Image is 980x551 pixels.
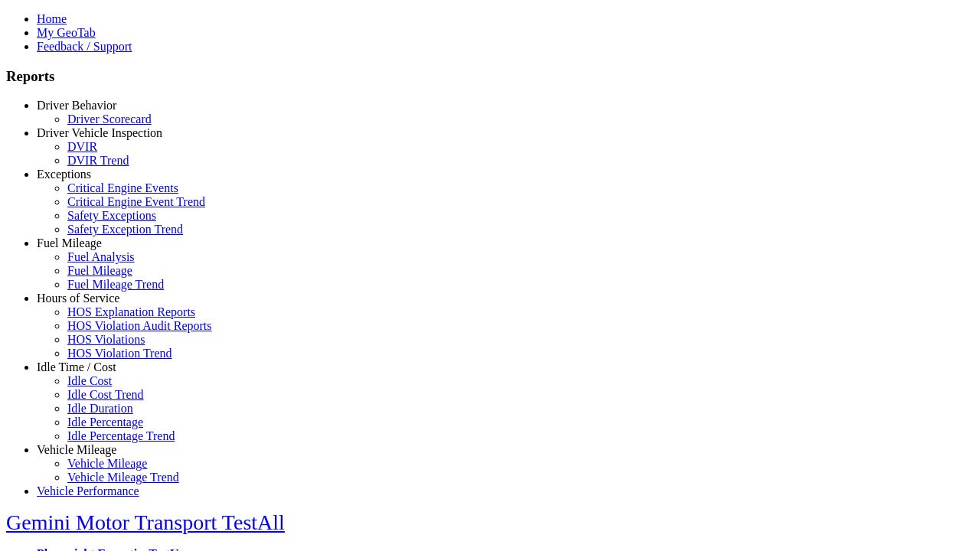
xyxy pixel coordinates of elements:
[67,209,156,222] a: Safety Exceptions
[67,471,179,484] a: Vehicle Mileage Trend
[67,195,205,208] a: Critical Engine Event Trend
[37,236,102,249] a: Fuel Mileage
[67,402,133,415] a: Idle Duration
[37,360,116,373] a: Idle Time / Cost
[67,429,175,442] a: Idle Percentage Trend
[67,264,132,277] a: Fuel Mileage
[37,292,119,305] a: Hours of Service
[67,223,183,236] a: Safety Exception Trend
[67,181,178,194] a: Critical Engine Events
[67,374,112,387] a: Idle Cost
[67,319,212,332] a: HOS Violation Audit Reports
[67,388,144,401] a: Idle Cost Trend
[6,68,974,85] h3: Reports
[67,305,195,318] a: HOS Explanation Reports
[67,416,143,429] a: Idle Percentage
[67,457,147,470] a: Vehicle Mileage
[37,12,67,25] a: Home
[67,333,145,346] a: HOS Violations
[6,510,285,534] a: Gemini Motor Transport TestAll
[37,443,116,456] a: Vehicle Mileage
[37,126,162,139] a: Driver Vehicle Inspection
[37,99,116,112] a: Driver Behavior
[37,40,132,53] a: Feedback / Support
[37,168,91,181] a: Exceptions
[67,154,129,167] a: DVIR Trend
[67,112,152,126] a: Driver Scorecard
[67,140,97,153] a: DVIR
[67,347,172,360] a: HOS Violation Trend
[67,278,164,291] a: Fuel Mileage Trend
[67,250,135,263] a: Fuel Analysis
[37,484,139,497] a: Vehicle Performance
[37,26,96,39] a: My GeoTab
